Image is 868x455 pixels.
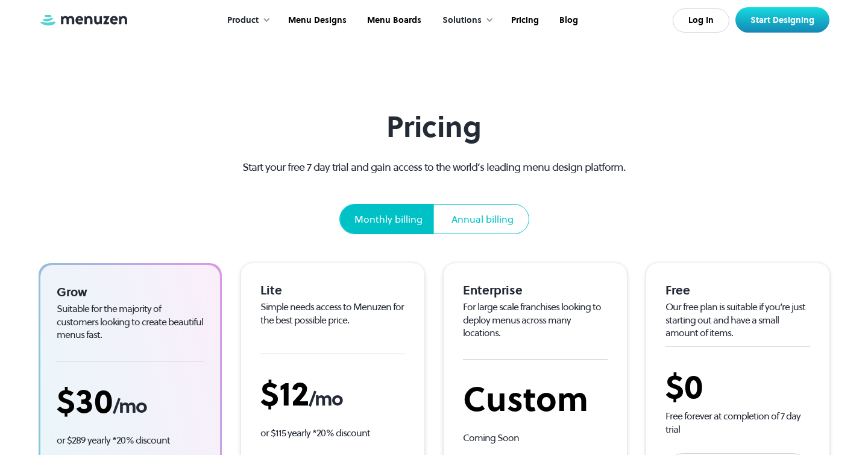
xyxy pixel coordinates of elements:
[260,282,405,298] div: Lite
[113,393,146,419] span: /mo
[279,371,309,417] span: 12
[451,212,514,226] div: Annual billing
[463,431,608,445] div: Coming Soon
[260,426,405,440] p: or $115 yearly *20% discount
[354,212,423,226] div: Monthly billing
[75,378,113,424] span: 30
[500,2,548,39] a: Pricing
[57,433,204,447] p: or $289 yearly *20% discount
[463,379,608,419] div: Custom
[57,284,204,300] div: Grow
[442,14,482,27] div: Solutions
[463,301,608,340] div: For large scale franchises looking to deploy menus across many locations.
[215,2,277,39] div: Product
[221,110,647,144] h1: Pricing
[356,2,430,39] a: Menu Boards
[57,381,204,421] div: $
[463,282,608,298] div: Enterprise
[665,301,810,340] div: Our free plan is suitable if you’re just starting out and have a small amount of items.
[309,386,342,412] span: /mo
[260,374,405,414] div: $
[221,159,647,175] p: Start your free 7 day trial and gain access to the world’s leading menu design platform.
[57,302,204,342] div: Suitable for the majority of customers looking to create beautiful menus fast.
[277,2,356,39] a: Menu Designs
[260,301,405,326] div: Simple needs access to Menuzen for the best possible price.
[673,8,729,33] a: Log In
[665,366,810,407] div: $0
[665,410,810,436] div: Free forever at completion of 7 day trial
[735,7,829,33] a: Start Designing
[665,282,810,298] div: Free
[548,2,587,39] a: Blog
[227,14,259,27] div: Product
[430,2,500,39] div: Solutions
